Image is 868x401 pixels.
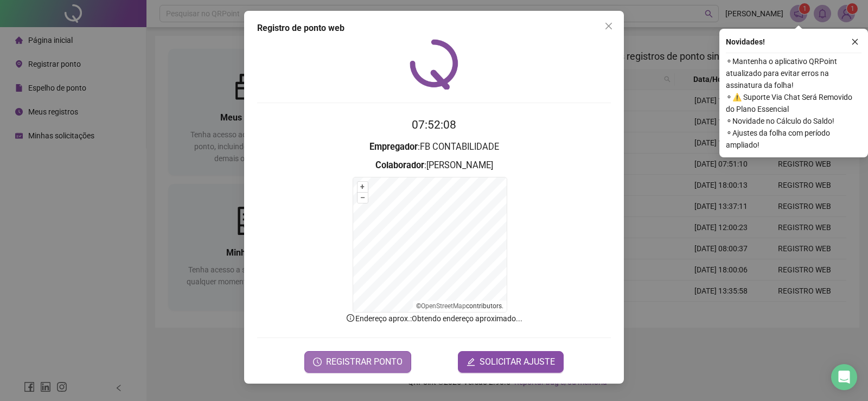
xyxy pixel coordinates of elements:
[358,182,368,192] button: +
[257,140,611,154] h3: : FB CONTABILIDADE
[480,355,555,368] span: SOLICITAR AJUSTE
[257,158,611,173] h3: : [PERSON_NAME]
[726,91,861,115] span: ⚬ ⚠️ Suporte Via Chat Será Removido do Plano Essencial
[726,55,861,91] span: ⚬ Mantenha o aplicativo QRPoint atualizado para evitar erros na assinatura da folha!
[326,355,403,368] span: REGISTRAR PONTO
[304,351,411,373] button: REGISTRAR PONTO
[410,39,458,90] img: QRPoint
[458,351,564,373] button: editSOLICITAR AJUSTE
[375,160,424,170] strong: Colaborador
[369,142,418,152] strong: Empregador
[313,358,322,366] span: clock-circle
[604,22,613,30] span: close
[467,358,475,366] span: edit
[346,313,355,323] span: info-circle
[726,115,861,127] span: ⚬ Novidade no Cálculo do Saldo!
[600,17,617,35] button: Close
[421,302,466,310] a: OpenStreetMap
[257,22,611,35] div: Registro de ponto web
[851,38,859,46] span: close
[412,118,456,131] time: 07:52:08
[726,36,765,48] span: Novidades !
[831,364,857,390] div: Open Intercom Messenger
[726,127,861,151] span: ⚬ Ajustes da folha com período ampliado!
[257,313,611,324] p: Endereço aprox. : Obtendo endereço aproximado...
[416,302,503,310] li: © contributors.
[358,193,368,203] button: –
